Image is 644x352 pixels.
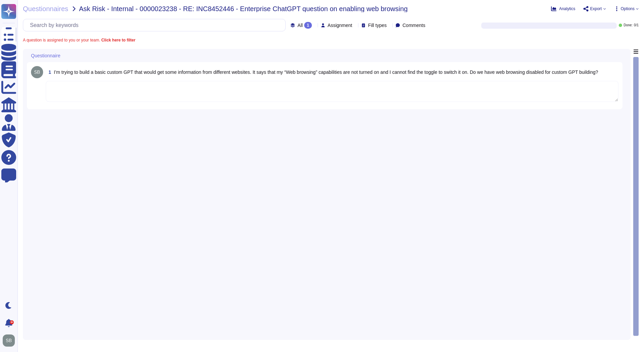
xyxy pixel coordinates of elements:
span: Analytics [559,7,575,11]
img: user [31,66,43,78]
button: Analytics [551,6,575,11]
button: user [1,333,20,348]
div: 9+ [10,320,14,324]
span: Comments [402,23,425,28]
span: 0 / 1 [634,24,639,27]
span: Fill types [368,23,387,28]
span: 1 [46,70,51,75]
img: user [3,334,15,347]
span: Done: [623,24,633,27]
div: 1 [304,22,312,29]
span: A question is assigned to you or your team. [23,38,135,42]
span: Export [590,7,602,11]
span: Questionnaires [23,5,68,12]
span: Assignment [328,23,352,28]
span: Ask Risk - Internal - 0000023238 - RE: INC8452446 - Enterprise ChatGPT question on enabling web b... [79,5,408,12]
span: Questionnaire [31,53,60,58]
b: Click here to filter [100,38,135,42]
span: All [297,23,303,28]
input: Search by keywords [27,19,285,31]
span: Options [621,7,635,11]
span: I’m trying to build a basic custom GPT that would get some information from different websites. I... [54,69,598,75]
